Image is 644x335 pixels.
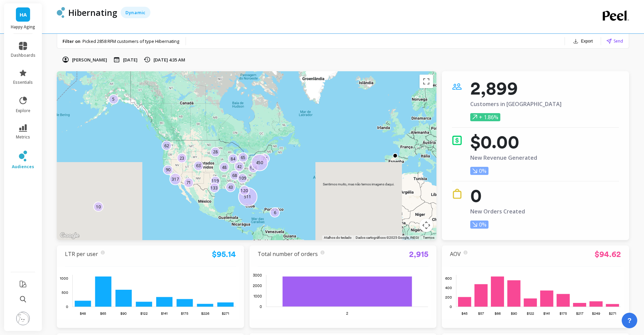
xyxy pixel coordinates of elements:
[58,231,81,240] a: Abrir esta área no Google Maps (abre uma nova janela)
[409,249,428,259] a: 2,915
[211,185,218,191] p: 133
[12,164,34,170] span: audiences
[324,235,352,240] button: Atalhos do teclado
[186,180,191,185] p: 71
[212,178,219,184] p: 119
[172,176,179,182] p: 317
[420,75,433,88] button: Ativar a visualização em tela cheia
[165,167,170,173] p: 90
[232,173,237,178] p: 68
[627,316,631,325] span: ?
[420,218,433,232] button: Controles da câmera no mapa
[258,250,318,258] a: Total number of orders
[244,194,251,200] p: 511
[470,81,562,95] p: 2,899
[16,312,30,325] img: profile picture
[250,165,257,171] p: 136
[273,210,276,215] p: 6
[13,80,33,85] span: essentials
[256,160,263,165] p: 450
[82,38,179,44] span: Picked 2858 RFM customers of type Hibernating
[470,189,525,202] p: 0
[212,249,236,259] a: $95.14
[614,38,623,44] span: Send
[72,57,107,63] p: [PERSON_NAME]
[470,208,525,214] p: New Orders Created
[231,156,235,162] p: 84
[16,108,30,113] span: explore
[68,7,117,18] p: Hibernating
[450,250,461,258] a: AOV
[356,236,419,239] span: Dados cartográficos ©2025 Google, INEGI
[452,81,462,92] img: icon
[470,155,537,161] p: New Revenue Generated
[228,184,233,190] p: 43
[262,156,267,161] p: 77
[606,38,623,44] button: Send
[96,204,101,210] p: 10
[570,36,596,46] button: Export
[595,249,621,259] a: $94.62
[16,134,30,140] span: metrics
[452,135,462,145] img: icon
[622,313,637,328] button: ?
[58,231,81,240] img: Google
[11,53,35,58] span: dashboards
[123,57,138,63] p: [DATE]
[213,149,217,155] p: 28
[241,155,245,160] p: 65
[63,38,80,44] p: Filter on
[237,164,242,170] p: 42
[196,163,201,169] p: 63
[423,236,434,239] a: Termos
[153,57,185,63] p: [DATE] 4:35 AM
[470,135,537,149] p: $0.00
[180,155,184,161] p: 23
[112,96,115,102] p: 5
[20,11,27,19] span: HA
[241,188,248,194] p: 120
[222,164,226,170] p: 48
[470,221,488,229] p: 0%
[164,143,169,149] p: 62
[470,113,500,121] p: + 1.86%
[65,250,98,258] a: LTR per user
[470,101,562,107] p: Customers in [GEOGRAPHIC_DATA]
[121,7,150,18] div: Dynamic
[11,24,35,30] p: Happy Aging
[239,175,246,181] p: 109
[470,167,488,175] p: 0%
[452,189,462,199] img: icon
[57,7,65,18] img: header icon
